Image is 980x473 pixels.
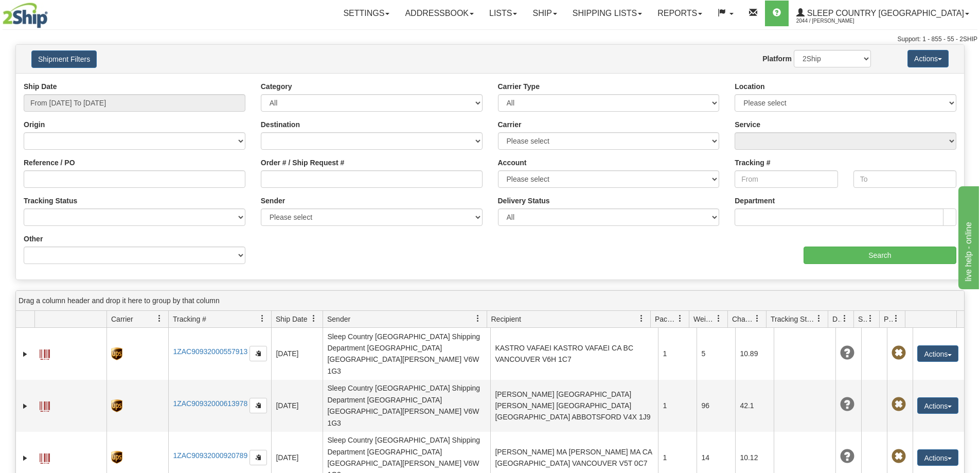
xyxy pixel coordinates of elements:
[469,310,487,327] a: Sender filter column settings
[917,397,958,414] button: Actions
[884,314,893,324] span: Pickup Status
[111,451,122,464] img: 8 - UPS
[892,346,906,360] span: Pickup Not Assigned
[735,170,838,188] input: From
[525,1,564,26] a: Ship
[40,397,50,413] a: Label
[327,314,350,324] span: Sender
[796,16,874,26] span: 2044 / [PERSON_NAME]
[276,314,307,324] span: Ship Date
[735,157,770,168] label: Tracking #
[840,449,854,464] span: Unknown
[917,345,958,362] button: Actions
[323,380,490,432] td: Sleep Country [GEOGRAPHIC_DATA] Shipping Department [GEOGRAPHIC_DATA] [GEOGRAPHIC_DATA][PERSON_NA...
[40,345,50,361] a: Label
[173,347,247,356] a: 1ZAC90932000557913
[832,314,841,324] span: Delivery Status
[858,314,867,324] span: Shipment Issues
[111,347,122,360] img: 8 - UPS
[749,310,766,327] a: Charge filter column settings
[20,349,30,359] a: Expand
[397,1,482,26] a: Addressbook
[8,6,95,19] div: live help - online
[16,291,964,311] div: grid grouping header
[710,310,727,327] a: Weight filter column settings
[173,399,247,408] a: 1ZAC90932000613978
[840,397,854,412] span: Unknown
[24,234,43,244] label: Other
[173,314,206,324] span: Tracking #
[658,380,697,432] td: 1
[840,346,854,360] span: Unknown
[633,310,650,327] a: Recipient filter column settings
[671,310,689,327] a: Packages filter column settings
[650,1,710,26] a: Reports
[655,314,676,324] span: Packages
[490,380,658,432] td: [PERSON_NAME] [GEOGRAPHIC_DATA][PERSON_NAME] [GEOGRAPHIC_DATA] [GEOGRAPHIC_DATA] ABBOTSFORD V4X 1J9
[271,380,323,432] td: [DATE]
[250,398,267,413] button: Copy to clipboard
[20,453,30,463] a: Expand
[250,450,267,465] button: Copy to clipboard
[498,81,540,92] label: Carrier Type
[498,119,522,130] label: Carrier
[697,328,735,380] td: 5
[735,196,775,206] label: Department
[261,81,292,92] label: Category
[805,9,964,17] span: Sleep Country [GEOGRAPHIC_DATA]
[892,449,906,464] span: Pickup Not Assigned
[24,157,75,168] label: Reference / PO
[323,328,490,380] td: Sleep Country [GEOGRAPHIC_DATA] Shipping Department [GEOGRAPHIC_DATA] [GEOGRAPHIC_DATA][PERSON_NA...
[111,314,133,324] span: Carrier
[693,314,715,324] span: Weight
[498,157,527,168] label: Account
[735,380,774,432] td: 42.1
[261,196,285,206] label: Sender
[892,397,906,412] span: Pickup Not Assigned
[173,451,247,460] a: 1ZAC90932000920789
[697,380,735,432] td: 96
[335,1,397,26] a: Settings
[491,314,521,324] span: Recipient
[24,196,77,206] label: Tracking Status
[111,399,122,412] img: 8 - UPS
[40,449,50,465] a: Label
[261,157,345,168] label: Order # / Ship Request #
[151,310,168,327] a: Carrier filter column settings
[732,314,754,324] span: Charge
[735,81,764,92] label: Location
[853,170,956,188] input: To
[271,328,323,380] td: [DATE]
[735,119,760,130] label: Service
[498,196,550,206] label: Delivery Status
[658,328,697,380] td: 1
[482,1,525,26] a: Lists
[956,184,979,289] iframe: chat widget
[917,449,958,466] button: Actions
[907,50,949,67] button: Actions
[804,247,956,264] input: Search
[24,119,45,130] label: Origin
[261,119,300,130] label: Destination
[762,54,792,64] label: Platform
[31,50,97,68] button: Shipment Filters
[250,346,267,361] button: Copy to clipboard
[490,328,658,380] td: KASTRO VAFAEI KASTRO VAFAEI CA BC VANCOUVER V6H 1C7
[254,310,271,327] a: Tracking # filter column settings
[810,310,828,327] a: Tracking Status filter column settings
[836,310,853,327] a: Delivery Status filter column settings
[789,1,977,26] a: Sleep Country [GEOGRAPHIC_DATA] 2044 / [PERSON_NAME]
[887,310,905,327] a: Pickup Status filter column settings
[20,401,30,411] a: Expand
[3,35,977,44] div: Support: 1 - 855 - 55 - 2SHIP
[3,3,48,28] img: logo2044.jpg
[24,81,57,92] label: Ship Date
[735,328,774,380] td: 10.89
[862,310,879,327] a: Shipment Issues filter column settings
[565,1,650,26] a: Shipping lists
[305,310,323,327] a: Ship Date filter column settings
[771,314,815,324] span: Tracking Status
